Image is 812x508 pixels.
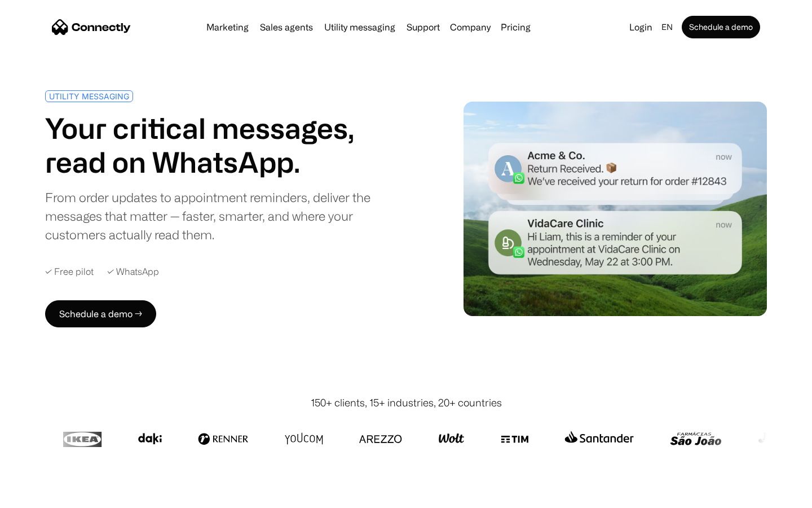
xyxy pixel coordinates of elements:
a: Sales agents [255,23,317,32]
div: 150+ clients, 15+ industries, 20+ countries [311,395,502,410]
a: Marketing [202,23,253,32]
aside: Language selected: English [11,487,68,504]
div: ✓ Free pilot [45,266,94,277]
h1: Your critical messages, read on WhatsApp. [45,111,401,179]
div: Company [450,19,491,35]
a: Support [402,23,444,32]
a: Schedule a demo [682,16,760,38]
a: Schedule a demo → [45,300,156,327]
ul: Language list [23,488,68,504]
a: Pricing [496,23,535,32]
a: Utility messaging [320,23,400,32]
a: Login [625,19,657,35]
div: UTILITY MESSAGING [49,92,129,100]
div: en [661,19,673,35]
div: ✓ WhatsApp [107,266,159,277]
div: From order updates to appointment reminders, deliver the messages that matter — faster, smarter, ... [45,188,401,244]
